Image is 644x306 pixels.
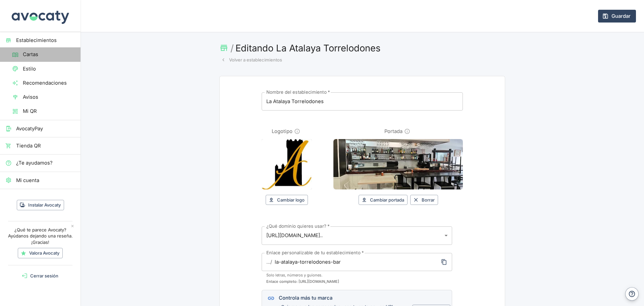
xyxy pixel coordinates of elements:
[384,128,402,135] label: Portada
[16,159,75,167] span: ¿Te ayudamos?
[266,89,330,95] label: Nombre del establecimiento
[438,256,450,268] button: Copiar valor
[219,55,284,65] a: Volver a establecimientos
[219,43,505,53] h1: Editando La Atalaya Torrelodones
[410,195,438,205] button: Borrar
[262,226,452,245] div: [URL][DOMAIN_NAME]..
[266,223,329,229] label: ¿Qué dominio quieres usar?
[23,93,75,101] span: Avisos
[266,278,447,285] span: Enlace completo: [URL][DOMAIN_NAME]
[279,294,407,302] div: Controla más tu marca
[272,128,292,135] label: Logotipo
[17,200,64,210] button: Instalar Avocaty
[16,142,75,149] span: Tienda QR
[16,125,75,132] span: AvocatyPay
[23,79,75,87] span: Recomendaciones
[266,250,364,256] label: Enlace personalizable de tu establecimiento
[402,127,412,136] button: Información sobre imagen de portada
[438,256,450,268] span: Copiar
[18,248,63,258] a: Valora Avocaty
[6,227,74,246] p: ¿Qué te parece Avocaty? Ayúdanos dejando una reseña. ¡Gracias!
[625,287,639,301] button: Ayuda y contacto
[292,127,302,136] button: Información sobre imagen de logotipo
[359,195,408,205] button: Cambiar portada
[23,65,75,73] span: Estilo
[23,51,75,58] span: Cartas
[266,195,308,205] button: Cambiar logo
[16,177,75,184] span: Mi cuenta
[266,272,447,278] span: Solo letras, números y guiones.
[230,42,234,54] span: /
[16,37,75,44] span: Establecimientos
[598,10,636,23] button: Guardar
[3,271,78,281] button: Cerrar sesión
[23,107,75,115] span: Mi QR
